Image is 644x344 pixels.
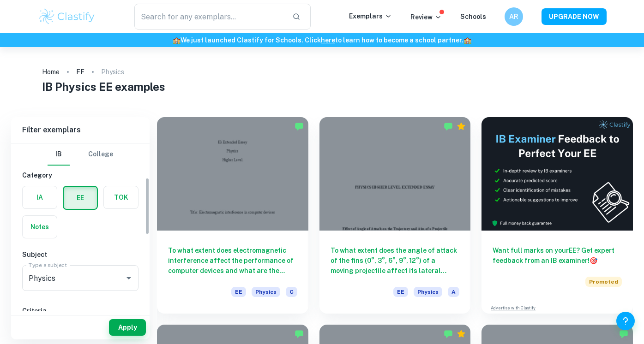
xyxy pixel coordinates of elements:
[457,122,466,131] div: Premium
[23,216,57,238] button: Notes
[295,329,304,338] img: Marked
[122,272,135,285] button: Open
[481,117,633,231] img: Thumbnail
[410,12,442,22] p: Review
[619,329,628,338] img: Marked
[168,245,297,276] h6: To what extent does electromagnetic interference affect the performance of computer devices and w...
[2,35,642,45] h6: We just launched Clastify for Schools. Click to learn how to become a school partner.
[22,249,138,260] h6: Subject
[481,117,633,314] a: Want full marks on yourEE? Get expert feedback from an IB examiner!PromotedAdvertise with Clastify
[414,287,442,297] span: Physics
[448,287,459,297] span: A
[319,117,471,314] a: To what extent does the angle of attack of the fins (0°, 3°, 6°, 9°, 12°) of a moving projectile ...
[321,36,335,44] a: here
[295,122,304,131] img: Marked
[542,8,607,25] button: UPGRADE NOW
[444,329,453,338] img: Marked
[23,186,57,208] button: IA
[252,287,280,297] span: Physics
[585,277,622,287] span: Promoted
[491,305,536,311] a: Advertise with Clastify
[42,65,60,78] a: Home
[22,306,138,316] h6: Criteria
[457,329,466,338] div: Premium
[444,122,453,131] img: Marked
[29,261,67,269] label: Type a subject
[42,78,602,95] h1: IB Physics EE examples
[505,7,523,26] button: AR
[48,143,70,166] button: IB
[286,287,297,297] span: C
[101,67,124,77] p: Physics
[508,12,519,22] h6: AR
[157,117,308,314] a: To what extent does electromagnetic interference affect the performance of computer devices and w...
[48,143,113,166] div: Filter type choice
[493,245,622,266] h6: Want full marks on your EE ? Get expert feedback from an IB examiner!
[11,117,150,143] h6: Filter exemplars
[109,319,146,336] button: Apply
[64,187,97,209] button: EE
[349,11,392,21] p: Exemplars
[173,36,181,44] span: 🏫
[104,186,138,208] button: TOK
[616,312,635,330] button: Help and Feedback
[590,257,597,264] span: 🎯
[231,287,246,297] span: EE
[331,245,460,276] h6: To what extent does the angle of attack of the fins (0°, 3°, 6°, 9°, 12°) of a moving projectile ...
[393,287,408,297] span: EE
[463,36,471,44] span: 🏫
[134,4,285,30] input: Search for any exemplars...
[38,7,96,26] img: Clastify logo
[460,13,486,20] a: Schools
[88,143,113,166] button: College
[76,65,84,78] a: EE
[22,170,138,180] h6: Category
